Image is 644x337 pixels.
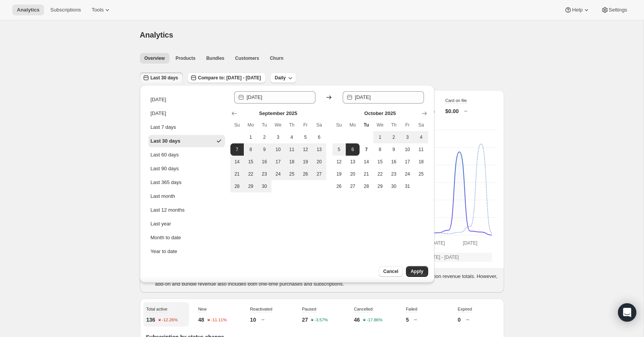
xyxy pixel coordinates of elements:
[247,183,255,189] span: 29
[270,72,297,83] button: Daily
[390,134,398,140] span: 2
[346,143,360,156] button: End of range Monday October 6 2025
[275,75,286,81] span: Daily
[346,156,360,168] button: Monday October 13 2025
[146,316,155,324] p: 136
[285,168,299,180] button: Thursday September 25 2025
[151,151,179,159] div: Last 60 days
[335,183,343,189] span: 26
[360,168,373,180] button: Tuesday October 21 2025
[288,159,296,165] span: 18
[335,146,343,153] span: 5
[315,159,323,165] span: 20
[288,171,296,177] span: 25
[258,168,271,180] button: Tuesday September 23 2025
[404,159,411,165] span: 17
[572,7,582,13] span: Help
[258,131,271,143] button: Tuesday September 2 2025
[373,180,387,192] button: Wednesday October 29 2025
[376,146,384,153] span: 8
[401,131,414,143] button: Friday October 3 2025
[373,156,387,168] button: Wednesday October 15 2025
[87,5,116,15] button: Tools
[151,248,177,255] div: Year to date
[299,131,312,143] button: Friday September 5 2025
[390,183,398,189] span: 30
[271,143,285,156] button: Wednesday September 10 2025
[426,254,459,260] span: [DATE] - [DATE]
[445,98,467,103] span: Card on file
[419,108,430,119] button: Show next month, November 2025
[148,218,225,230] button: Last year
[151,75,178,81] span: Last 30 days
[332,180,346,192] button: Sunday October 26 2025
[285,156,299,168] button: Thursday September 18 2025
[244,180,258,192] button: Monday September 29 2025
[373,119,387,131] th: Wednesday
[261,159,268,165] span: 16
[261,171,268,177] span: 23
[162,318,177,322] text: -12.26%
[376,183,384,189] span: 29
[151,220,171,228] div: Last year
[411,268,423,275] span: Apply
[261,134,268,140] span: 2
[363,122,370,128] span: Tu
[274,159,282,165] span: 17
[332,143,346,156] button: Sunday October 5 2025
[376,122,384,128] span: We
[363,146,370,153] span: 7
[596,5,632,15] button: Settings
[332,119,346,131] th: Sunday
[390,122,398,128] span: Th
[360,119,373,131] th: Tuesday
[387,131,401,143] button: Thursday October 2 2025
[415,253,492,262] button: [DATE] - [DATE]
[230,168,244,180] button: Sunday September 21 2025
[151,192,175,200] div: Last month
[151,96,166,104] div: [DATE]
[271,119,285,131] th: Wednesday
[148,245,225,258] button: Year to date
[233,146,241,153] span: 7
[302,307,316,311] span: Paused
[250,316,256,324] p: 10
[140,72,183,83] button: Last 30 days
[244,143,258,156] button: Monday September 8 2025
[151,234,181,242] div: Month to date
[354,316,360,324] p: 46
[315,318,328,322] text: -3.57%
[244,131,258,143] button: Monday September 1 2025
[560,5,595,15] button: Help
[145,55,165,61] span: Overview
[271,168,285,180] button: Wednesday September 24 2025
[151,137,181,145] div: Last 30 days
[366,318,382,322] text: -17.86%
[148,94,225,106] button: [DATE]
[414,156,428,168] button: Saturday October 18 2025
[17,7,39,13] span: Analytics
[387,168,401,180] button: Thursday October 23 2025
[349,183,356,189] span: 27
[229,108,240,119] button: Show previous month, August 2025
[360,180,373,192] button: Tuesday October 28 2025
[233,122,241,128] span: Su
[401,168,414,180] button: Friday October 24 2025
[285,143,299,156] button: Thursday September 11 2025
[151,179,182,186] div: Last 365 days
[404,183,411,189] span: 31
[414,168,428,180] button: Saturday October 25 2025
[363,159,370,165] span: 14
[271,131,285,143] button: Wednesday September 3 2025
[50,7,81,13] span: Subscriptions
[354,307,373,311] span: Cancelled
[302,134,309,140] span: 5
[346,180,360,192] button: Monday October 27 2025
[244,119,258,131] th: Monday
[404,122,411,128] span: Fr
[360,156,373,168] button: Tuesday October 14 2025
[148,149,225,161] button: Last 60 days
[414,119,428,131] th: Saturday
[233,159,241,165] span: 14
[417,146,425,153] span: 11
